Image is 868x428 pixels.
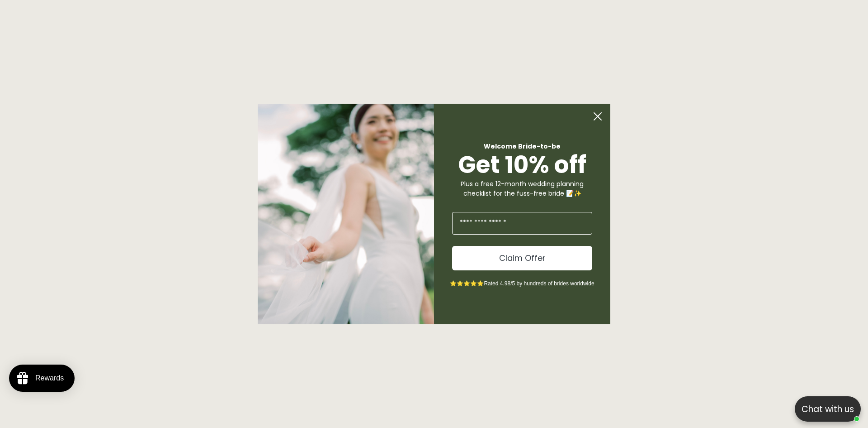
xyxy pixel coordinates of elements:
div: Rewards [35,374,64,382]
button: Claim Offer [452,246,592,270]
input: Enter Your Email [452,212,592,235]
span: Rated 4.98/5 by hundreds of brides worldwide [484,280,594,287]
span: Plus a free 12-month wedding planning checklist for the fuss-free bride 📝✨ [461,179,584,198]
button: Close dialog [589,107,607,125]
button: Open chatbox [795,396,861,422]
img: Bone and Grey [258,104,434,325]
span: Get 10% off [458,148,586,181]
p: Chat with us [795,403,861,416]
span: Welcome Bride-to-be [484,142,561,151]
span: ⭐⭐⭐⭐⭐ [450,280,484,287]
